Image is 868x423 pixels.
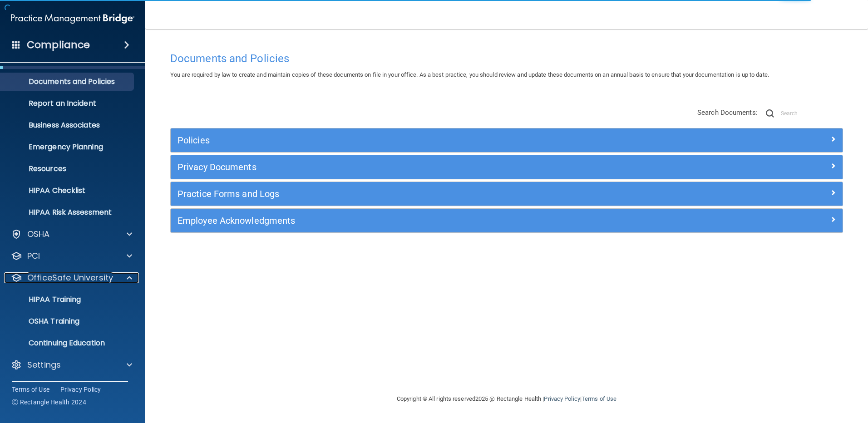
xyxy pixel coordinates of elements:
[11,251,132,261] a: PCI
[11,229,132,240] a: OSHA
[27,39,90,51] h4: Compliance
[11,272,132,283] a: OfficeSafe University
[27,251,40,261] p: PCI
[178,216,668,226] h5: Employee Acknowledgments
[6,77,130,86] p: Documents and Policies
[697,108,758,117] span: Search Documents:
[544,395,580,402] a: Privacy Policy
[178,213,836,228] a: Employee Acknowledgments
[11,359,132,370] a: Settings
[582,395,616,402] a: Terms of Use
[11,10,134,28] img: PMB logo
[178,133,836,148] a: Policies
[6,317,79,326] p: OSHA Training
[178,135,668,145] h5: Policies
[6,186,130,195] p: HIPAA Checklist
[170,53,843,64] h4: Documents and Policies
[766,109,774,118] img: ic-search.3b580494.png
[178,187,836,201] a: Practice Forms and Logs
[12,385,49,394] a: Terms of Use
[341,384,672,413] div: Copyright © All rights reserved 2025 @ Rectangle Health | |
[6,99,130,108] p: Report an Incident
[6,121,130,130] p: Business Associates
[60,385,101,394] a: Privacy Policy
[6,208,130,217] p: HIPAA Risk Assessment
[27,229,50,240] p: OSHA
[6,164,130,173] p: Resources
[781,107,843,120] input: Search
[6,143,130,152] p: Emergency Planning
[178,162,668,172] h5: Privacy Documents
[178,160,836,174] a: Privacy Documents
[27,272,113,283] p: OfficeSafe University
[12,398,86,407] span: Ⓒ Rectangle Health 2024
[170,71,769,78] span: You are required by law to create and maintain copies of these documents on file in your office. ...
[27,359,61,370] p: Settings
[178,189,668,199] h5: Practice Forms and Logs
[711,359,857,395] iframe: Drift Widget Chat Controller
[6,295,81,304] p: HIPAA Training
[6,339,130,348] p: Continuing Education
